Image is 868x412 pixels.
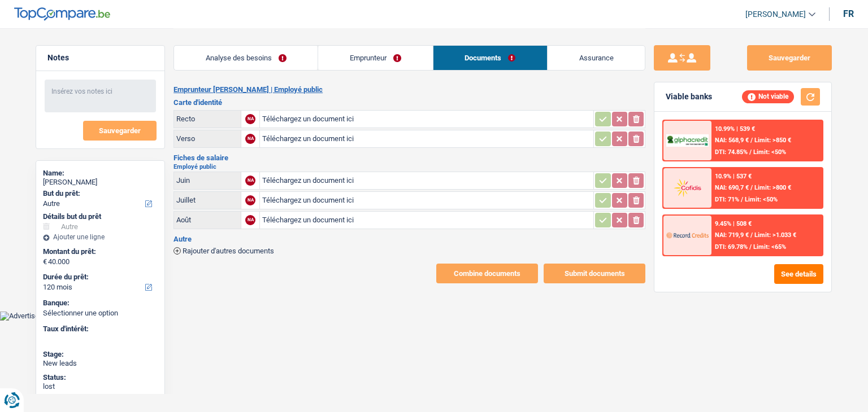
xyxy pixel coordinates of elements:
span: / [749,243,752,251]
div: Status: [43,373,158,382]
div: Juin [176,176,238,185]
span: Limit: >800 € [754,184,791,191]
label: But du prêt: [43,189,155,198]
div: Not viable [742,90,794,103]
span: / [750,231,753,239]
div: NA [245,176,255,186]
label: Durée du prêt: [43,273,155,282]
span: Limit: <50% [753,148,786,156]
button: Submit documents [544,264,645,283]
div: 10.99% | 539 € [715,125,755,133]
span: / [750,184,753,191]
div: New leads [43,359,158,368]
div: Août [176,216,238,224]
h5: Notes [47,53,153,63]
div: Name: [43,169,158,178]
span: Limit: >850 € [754,137,791,144]
div: Recto [176,115,238,123]
span: Limit: <50% [745,196,778,203]
label: Taux d'intérêt: [43,325,155,334]
div: fr [843,8,854,19]
div: Stage: [43,350,158,359]
a: Documents [433,46,547,70]
h3: Carte d'identité [173,99,645,106]
div: 10.9% | 537 € [715,173,752,180]
h2: Employé public [173,164,645,170]
span: / [741,196,743,203]
img: TopCompare Logo [14,7,110,21]
span: NAI: 568,9 € [715,137,749,144]
a: [PERSON_NAME] [736,5,815,24]
div: NA [245,195,255,205]
button: Sauvegarder [83,121,157,141]
a: Assurance [548,46,645,70]
label: Montant du prêt: [43,247,155,256]
label: Banque: [43,299,155,308]
div: NA [245,134,255,144]
a: Emprunteur [318,46,432,70]
span: Limit: <65% [753,243,786,251]
div: NA [245,215,255,225]
a: Analyse des besoins [174,46,318,70]
button: Combine documents [436,264,538,283]
div: Juillet [176,196,238,204]
span: Limit: >1.033 € [754,231,796,239]
span: / [749,148,752,156]
img: Cofidis [666,177,708,198]
div: Verso [176,134,238,143]
button: Rajouter d'autres documents [173,247,274,255]
div: 9.45% | 508 € [715,220,752,227]
span: DTI: 74.85% [715,148,748,156]
h3: Fiches de salaire [173,154,645,161]
span: NAI: 690,7 € [715,184,749,191]
div: NA [245,114,255,124]
span: / [750,137,753,144]
img: Record Credits [666,225,708,246]
h3: Autre [173,235,645,243]
span: Sauvegarder [99,127,141,134]
div: lost [43,382,158,391]
h2: Emprunteur [PERSON_NAME] | Employé public [173,85,645,94]
span: NAI: 719,9 € [715,231,749,239]
img: AlphaCredit [666,134,708,147]
div: Détails but du prêt [43,212,158,221]
span: [PERSON_NAME] [745,10,806,19]
button: Sauvegarder [747,45,832,71]
span: DTI: 71% [715,196,739,203]
div: [PERSON_NAME] [43,178,158,187]
span: Rajouter d'autres documents [183,247,274,255]
div: Ajouter une ligne [43,233,158,241]
span: DTI: 69.78% [715,243,748,251]
span: € [43,257,47,266]
div: Viable banks [666,92,712,102]
button: See details [774,264,823,284]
